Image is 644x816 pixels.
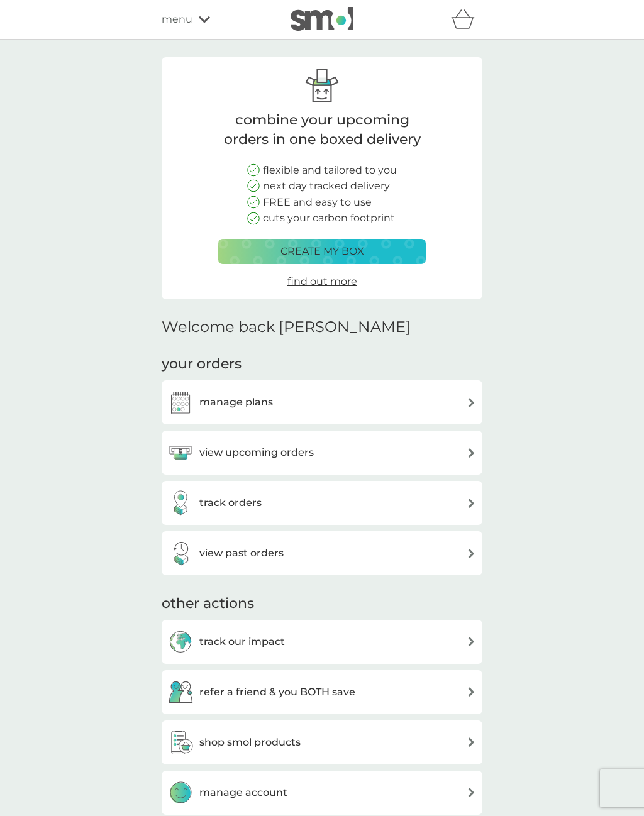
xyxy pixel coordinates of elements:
img: arrow right [467,637,476,646]
p: next day tracked delivery [263,178,390,194]
h3: view upcoming orders [199,444,314,461]
p: cuts your carbon footprint [263,210,395,226]
span: find out more [287,275,357,287]
h3: track orders [199,495,262,511]
img: arrow right [467,549,476,558]
h3: shop smol products [199,734,301,751]
img: arrow right [467,788,476,797]
div: basket [451,7,482,32]
a: find out more [287,273,357,290]
button: create my box [218,239,426,264]
h3: track our impact [199,634,285,650]
h3: refer a friend & you BOTH save [199,684,355,700]
img: arrow right [467,687,476,697]
p: FREE and easy to use [263,194,372,211]
img: arrow right [467,499,476,508]
img: smol [291,7,353,31]
h3: manage account [199,785,287,801]
h3: view past orders [199,545,284,561]
h3: manage plans [199,394,273,411]
h3: other actions [162,594,254,614]
p: flexible and tailored to you [263,162,397,179]
img: arrow right [467,448,476,458]
h2: Welcome back [PERSON_NAME] [162,318,411,336]
img: arrow right [467,737,476,747]
p: create my box [280,243,364,260]
p: combine your upcoming orders in one boxed delivery [218,111,426,150]
h3: your orders [162,355,241,374]
span: menu [162,11,192,28]
img: arrow right [467,398,476,407]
